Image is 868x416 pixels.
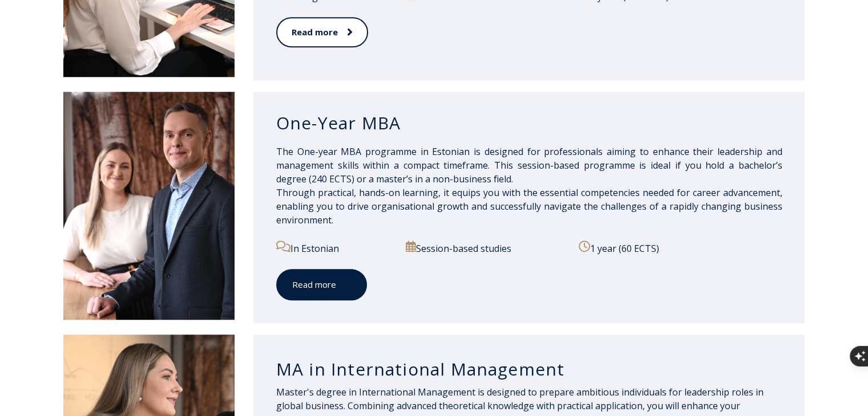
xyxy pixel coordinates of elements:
a: Read more [276,269,367,300]
p: In Estonian [276,240,393,255]
p: 1 year (60 ECTS) [579,240,782,255]
a: Read more [276,17,368,47]
h3: One-Year MBA [276,112,782,134]
img: DSC_1995 [63,92,235,320]
p: Session-based studies [406,240,566,255]
h3: MA in International Management [276,358,782,380]
p: The One-year MBA programme in Estonian is designed for professionals aiming to enhance their lead... [276,145,782,227]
